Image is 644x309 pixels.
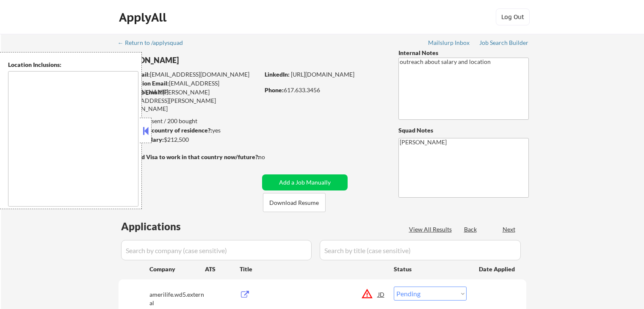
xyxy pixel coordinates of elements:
[8,61,138,69] div: Location Inclusions:
[119,70,259,79] div: [EMAIL_ADDRESS][DOMAIN_NAME]
[149,265,205,273] div: Company
[119,79,259,96] div: [EMAIL_ADDRESS][DOMAIN_NAME]
[118,117,259,125] div: 142 sent / 200 bought
[291,71,354,78] a: [URL][DOMAIN_NAME]
[398,126,529,135] div: Squad Notes
[320,240,521,260] input: Search by title (case sensitive)
[361,288,373,300] button: warning_amber
[496,8,530,25] button: Log Out
[377,287,386,302] div: JD
[265,71,290,78] strong: LinkedIn:
[121,221,205,232] div: Applications
[503,225,516,234] div: Next
[119,88,259,113] div: [PERSON_NAME][EMAIL_ADDRESS][PERSON_NAME][DOMAIN_NAME]
[265,86,284,94] strong: Phone:
[118,126,257,135] div: yes
[479,40,529,46] div: Job Search Builder
[118,127,212,134] strong: Can work in country of residence?:
[205,265,240,273] div: ATS
[262,174,348,190] button: Add a Job Manually
[240,265,386,273] div: Title
[121,240,312,260] input: Search by company (case sensitive)
[428,39,470,48] a: Mailslurp Inbox
[398,49,529,57] div: Internal Notes
[428,40,470,46] div: Mailslurp Inbox
[263,193,326,212] button: Download Resume
[119,153,260,160] strong: Will need Visa to work in that country now/future?:
[394,261,467,276] div: Status
[118,40,191,46] div: ← Return to /applysquad
[265,86,384,94] div: 617.633.3456
[118,135,259,144] div: $212,500
[149,290,205,307] div: amerilife.wd5.external
[258,153,282,161] div: no
[119,55,293,66] div: [PERSON_NAME]
[118,39,191,48] a: ← Return to /applysquad
[119,10,169,25] div: ApplyAll
[479,265,516,273] div: Date Applied
[409,225,454,234] div: View All Results
[464,225,478,234] div: Back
